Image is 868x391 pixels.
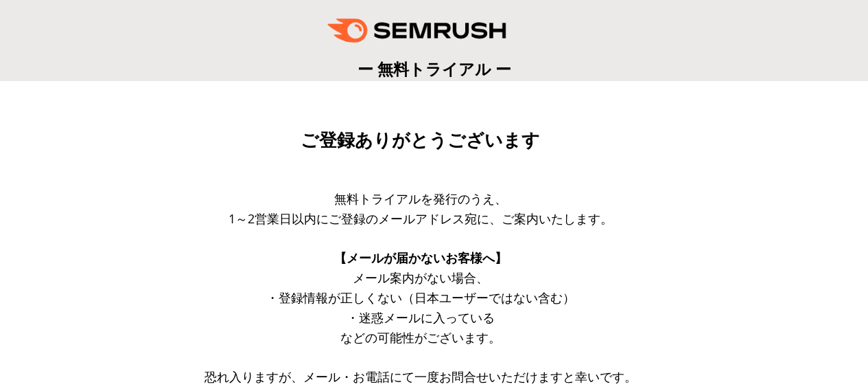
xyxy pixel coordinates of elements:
[204,368,637,385] span: 恐れ入りますが、メール・お電話にて一度お問合せいただけますと幸いです。
[340,329,501,346] span: などの可能性がございます。
[301,130,540,150] span: ご登録ありがとうございます
[347,309,495,326] span: ・迷惑メールに入っている
[266,289,575,306] span: ・登録情報が正しくない（日本ユーザーではない含む）
[334,249,507,266] span: 【メールが届かないお客様へ】
[334,190,507,207] span: 無料トライアルを発行のうえ、
[353,269,489,286] span: メール案内がない場合、
[228,210,613,227] span: 1～2営業日以内にご登録のメールアドレス宛に、ご案内いたします。
[357,58,511,80] span: ー 無料トライアル ー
